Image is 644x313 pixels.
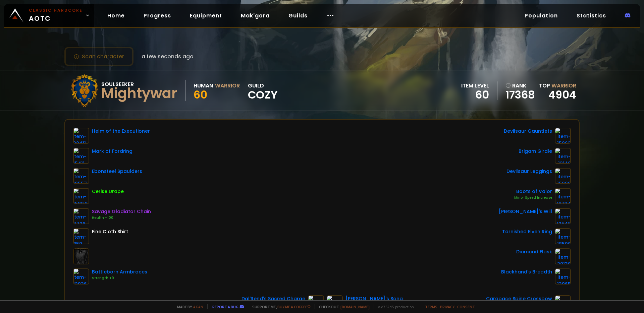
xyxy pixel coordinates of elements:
[73,148,89,164] img: item-15411
[101,88,177,99] div: Mightywar
[519,9,563,22] a: Population
[194,87,207,102] span: 60
[548,87,576,102] a: 4904
[73,168,89,184] img: item-12557
[248,90,278,100] span: Cozy
[142,52,194,61] span: a few seconds ago
[4,4,94,27] a: Classic HardcoreAOTC
[29,7,83,23] span: AOTC
[277,304,311,309] a: Buy me a coffee
[555,268,571,285] img: item-13965
[440,304,454,309] a: Privacy
[555,168,571,184] img: item-15062
[555,208,571,224] img: item-12548
[555,128,571,144] img: item-15063
[425,304,437,309] a: Terms
[461,90,489,100] div: 60
[235,9,275,22] a: Mak'gora
[73,188,89,204] img: item-15804
[248,304,311,309] span: Support me,
[92,215,151,221] div: Health +100
[73,228,89,244] img: item-859
[73,208,89,224] img: item-11726
[92,168,142,175] div: Ebonsteel Spaulders
[101,80,177,88] div: Soulseeker
[539,81,576,90] div: Top
[64,47,133,66] button: Scan character
[501,268,552,275] div: Blackhand's Breadth
[514,195,552,200] div: Minor Speed Increase
[92,128,150,135] div: Helm of the Executioner
[315,304,370,309] span: Checkout
[29,7,83,13] small: Classic Hardcore
[92,268,147,275] div: Battleborn Armbraces
[555,248,571,264] img: item-20130
[283,9,313,22] a: Guilds
[461,81,489,90] div: item level
[92,148,132,155] div: Mark of Fordring
[571,9,611,22] a: Statistics
[519,148,552,155] div: Brigam Girdle
[73,268,89,285] img: item-12936
[248,81,278,100] div: guild
[215,81,240,90] div: Warrior
[555,148,571,164] img: item-13142
[516,248,552,255] div: Diamond Flask
[241,295,305,302] div: Dal'Rend's Sacred Charge
[194,81,213,90] div: Human
[92,208,151,215] div: Savage Gladiator Chain
[505,81,535,90] div: rank
[193,304,203,309] a: a fan
[551,82,576,89] span: Warrior
[506,168,552,175] div: Devilsaur Leggings
[92,188,124,195] div: Cerise Drape
[486,295,552,302] div: Carapace Spine Crossbow
[502,228,552,235] div: Tarnished Elven Ring
[505,90,535,100] a: 17368
[514,188,552,195] div: Boots of Valor
[212,304,238,309] a: Report a bug
[102,9,130,22] a: Home
[374,304,414,309] span: v. d752d5 - production
[173,304,203,309] span: Made by
[92,228,128,235] div: Fine Cloth Shirt
[457,304,475,309] a: Consent
[555,188,571,204] img: item-16734
[138,9,176,22] a: Progress
[555,228,571,244] img: item-18500
[345,295,403,302] div: [PERSON_NAME]'s Song
[73,128,89,144] img: item-22411
[340,304,370,309] a: [DOMAIN_NAME]
[504,128,552,135] div: Devilsaur Gauntlets
[92,275,147,281] div: Strength +9
[184,9,227,22] a: Equipment
[499,208,552,215] div: [PERSON_NAME]'s Will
